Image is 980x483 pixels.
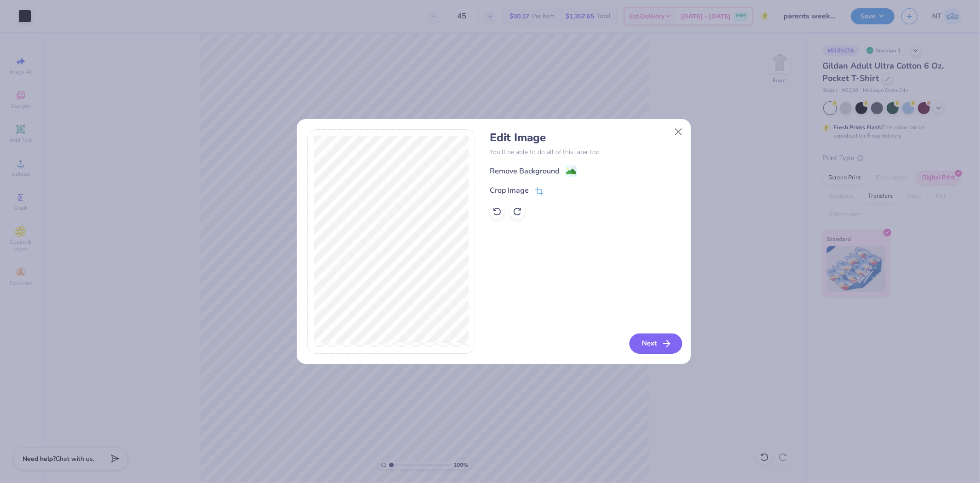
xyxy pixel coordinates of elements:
[490,185,529,196] div: Crop Image
[490,147,680,157] p: You’ll be able to do all of this later too.
[490,131,680,144] h4: Edit Image
[629,333,682,354] button: Next
[670,123,687,140] button: Close
[490,166,559,177] div: Remove Background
